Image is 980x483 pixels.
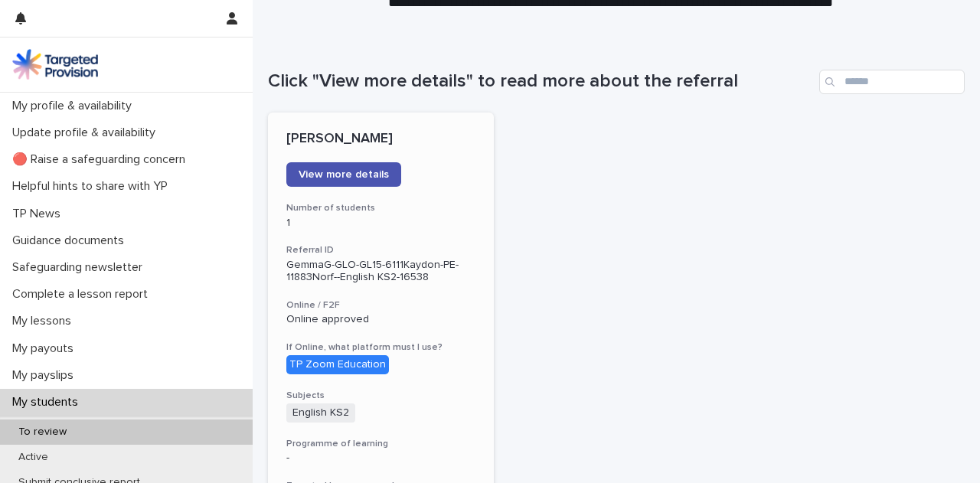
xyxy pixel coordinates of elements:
p: TP News [6,207,73,221]
p: To review [6,426,79,439]
p: My payslips [6,368,86,383]
p: 1 [286,217,475,230]
h3: Programme of learning [286,438,475,450]
p: Safeguarding newsletter [6,260,155,275]
div: TP Zoom Education [286,355,389,374]
p: - [286,452,475,465]
p: Complete a lesson report [6,287,160,302]
p: Update profile & availability [6,126,168,140]
img: M5nRWzHhSzIhMunXDL62 [12,49,98,80]
span: View more details [299,169,389,180]
p: Online approved [286,313,475,326]
p: My students [6,395,90,410]
h1: Click "View more details" to read more about the referral [268,70,813,93]
p: Guidance documents [6,233,136,248]
input: Search [819,70,965,94]
p: My payouts [6,341,86,356]
span: English KS2 [286,403,355,423]
h3: Online / F2F [286,299,475,312]
p: Active [6,451,60,464]
p: My lessons [6,314,83,328]
p: [PERSON_NAME] [286,131,475,148]
p: GemmaG-GLO-GL15-6111Kaydon-PE-11883Norf--English KS2-16538 [286,259,475,285]
h3: If Online, what platform must I use? [286,341,475,354]
p: 🔴 Raise a safeguarding concern [6,152,198,167]
p: My profile & availability [6,99,144,113]
h3: Subjects [286,390,475,402]
p: Helpful hints to share with YP [6,179,180,194]
h3: Number of students [286,202,475,214]
a: View more details [286,162,401,187]
h3: Referral ID [286,244,475,256]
